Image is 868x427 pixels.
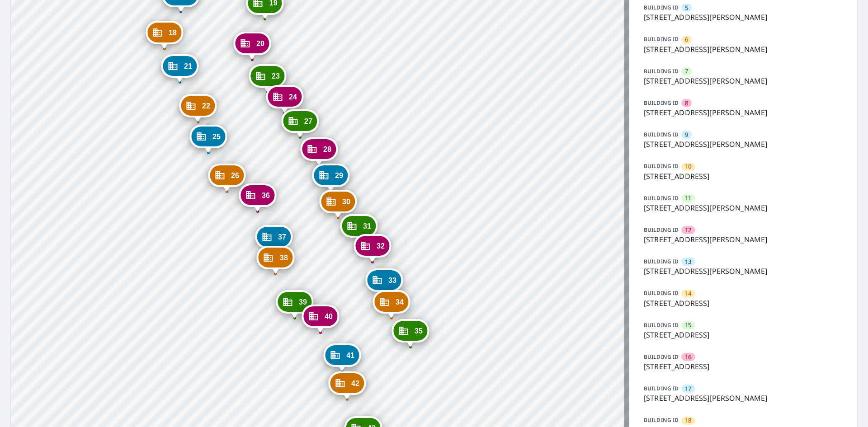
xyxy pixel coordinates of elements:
[685,353,691,361] span: 16
[644,162,679,170] p: BUILDING ID
[685,99,688,108] span: 8
[644,298,843,309] p: [STREET_ADDRESS]
[202,103,210,109] span: 22
[644,258,679,265] p: BUILDING ID
[644,35,679,43] p: BUILDING ID
[644,44,843,55] p: [STREET_ADDRESS][PERSON_NAME]
[231,172,239,179] span: 26
[146,21,183,49] div: Dropped pin, building 18, Commercial property, 139 Sandrala Dr Reynoldsburg, OH 43068
[239,183,276,211] div: Dropped pin, building 36, Commercial property, 179 Sandrala Dr Reynoldsburg, OH 43068
[256,40,264,47] span: 20
[304,118,312,125] span: 27
[644,99,679,107] p: BUILDING ID
[262,192,270,199] span: 36
[644,139,843,150] p: [STREET_ADDRESS][PERSON_NAME]
[644,289,679,297] p: BUILDING ID
[281,109,319,137] div: Dropped pin, building 27, Commercial property, 172 Bixham Dr Reynoldsburg, OH 43068
[300,137,338,165] div: Dropped pin, building 28, Commercial property, 180 Sandrala Dr Reynoldsburg, OH 43068
[272,73,280,80] span: 23
[685,67,688,75] span: 7
[392,319,429,347] div: Dropped pin, building 35, Commercial property, 236 Sandrala Dr Reynoldsburg, OH 43068
[644,171,843,182] p: [STREET_ADDRESS]
[233,32,271,60] div: Dropped pin, building 20, Commercial property, 148 Sandrala Dr Reynoldsburg, OH 43068
[644,416,679,424] p: BUILDING ID
[323,343,361,371] div: Dropped pin, building 41, Commercial property, 227 Sandrala Dr Reynoldsburg, OH 43068
[365,268,403,296] div: Dropped pin, building 33, Commercial property, 220 Sandrala Dr Reynoldsburg, OH 43068
[340,214,377,242] div: Dropped pin, building 31, Commercial property, 204 Sandrala Dr Reynoldsburg, OH 43068
[161,54,198,82] div: Dropped pin, building 21, Commercial property, 147 Sandrala Dr Reynoldsburg, OH 43068
[249,64,286,92] div: Dropped pin, building 23, Commercial property, 156 Sandrala Dr Reynoldsburg, OH 43068
[169,29,177,36] span: 18
[342,198,350,205] span: 30
[644,194,679,202] p: BUILDING ID
[644,385,679,392] p: BUILDING ID
[685,385,691,393] span: 17
[189,125,227,153] div: Dropped pin, building 25, Commercial property, 163 Sandrala Dr Reynoldsburg, OH 43068
[328,371,366,399] div: Dropped pin, building 42, Commercial property, 235 Sandrala Dr Reynoldsburg, OH 43068
[644,361,843,372] p: [STREET_ADDRESS]
[299,299,307,305] span: 39
[685,194,691,202] span: 11
[685,131,688,139] span: 9
[644,131,679,138] p: BUILDING ID
[644,329,843,340] p: [STREET_ADDRESS]
[266,85,303,113] div: Dropped pin, building 24, Commercial property, 164 Sandrala Dr Reynoldsburg, OH 43068
[289,94,297,100] span: 24
[255,225,292,253] div: Dropped pin, building 37, Commercial property, 195 Sandrala Dr Reynoldsburg, OH 43068
[685,321,691,329] span: 15
[644,107,843,118] p: [STREET_ADDRESS][PERSON_NAME]
[351,380,359,387] span: 42
[373,290,410,318] div: Dropped pin, building 34, Commercial property, 228 Sandrala Dr Reynoldsburg, OH 43068
[278,234,286,240] span: 37
[685,35,688,44] span: 6
[644,12,843,23] p: [STREET_ADDRESS][PERSON_NAME]
[644,67,679,75] p: BUILDING ID
[685,258,691,266] span: 13
[644,321,679,329] p: BUILDING ID
[644,393,843,404] p: [STREET_ADDRESS][PERSON_NAME]
[415,328,423,334] span: 35
[396,299,404,305] span: 34
[685,226,691,235] span: 12
[354,234,391,262] div: Dropped pin, building 32, Commercial property, 212 Bixham Dr Reynoldsburg, OH 43068
[208,164,245,192] div: Dropped pin, building 26, Commercial property, 171 Sandrala Dr Reynoldsburg, OH 43068
[325,313,333,320] span: 40
[323,146,331,153] span: 28
[388,277,396,284] span: 33
[685,289,691,298] span: 14
[335,172,343,179] span: 29
[644,75,843,86] p: [STREET_ADDRESS][PERSON_NAME]
[280,254,288,261] span: 38
[363,223,371,230] span: 31
[644,202,843,213] p: [STREET_ADDRESS][PERSON_NAME]
[644,266,843,277] p: [STREET_ADDRESS][PERSON_NAME]
[644,234,843,245] p: [STREET_ADDRESS][PERSON_NAME]
[685,416,691,425] span: 18
[212,133,221,140] span: 25
[685,162,691,171] span: 10
[685,4,688,12] span: 5
[319,190,357,218] div: Dropped pin, building 30, Commercial property, 196 Sandrala Dr Reynoldsburg, OH 43068
[257,246,294,274] div: Dropped pin, building 38, Commercial property, 203 Sandrala Dr Reynoldsburg, OH 43068
[302,305,339,333] div: Dropped pin, building 40, Commercial property, 219 Sandrala Dr Reynoldsburg, OH 43068
[312,164,349,192] div: Dropped pin, building 29, Commercial property, 196 Bixham Dr Reynoldsburg, OH 43068
[644,226,679,234] p: BUILDING ID
[644,4,679,11] p: BUILDING ID
[644,353,679,361] p: BUILDING ID
[377,243,385,249] span: 32
[179,94,217,122] div: Dropped pin, building 22, Commercial property, 155 Sandrala Dr Reynoldsburg, OH 43068
[276,290,313,318] div: Dropped pin, building 39, Commercial property, 211 Sandrala Dr Reynoldsburg, OH 43068
[184,63,192,70] span: 21
[346,352,354,359] span: 41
